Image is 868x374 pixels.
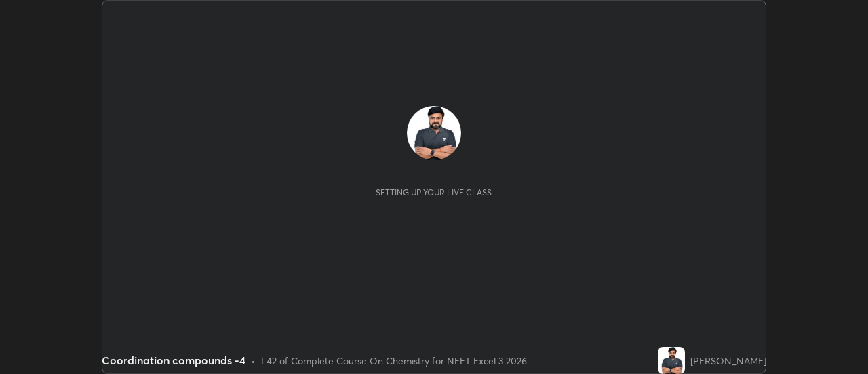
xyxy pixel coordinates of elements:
[261,354,527,368] div: L42 of Complete Course On Chemistry for NEET Excel 3 2026
[690,354,766,368] div: [PERSON_NAME]
[376,187,492,198] div: Setting up your live class
[407,106,461,160] img: b678fab11c8e479983cbcbbb2042349f.jpg
[251,354,256,368] div: •
[102,352,245,369] div: Coordination compounds -4
[658,347,685,374] img: b678fab11c8e479983cbcbbb2042349f.jpg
